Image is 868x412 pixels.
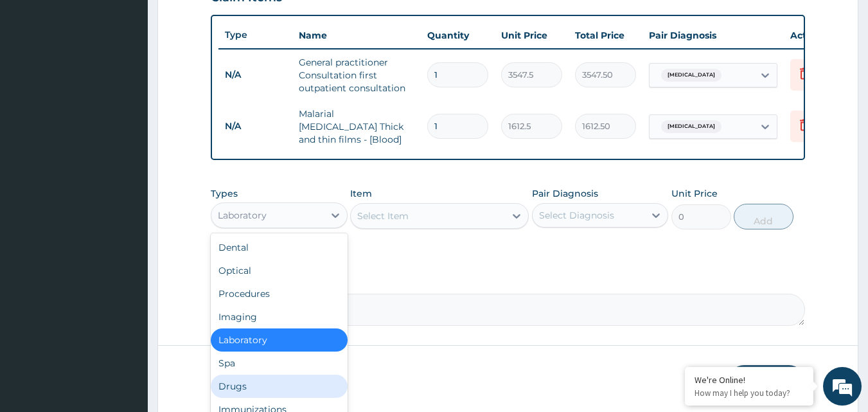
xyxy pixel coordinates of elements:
[695,388,804,399] p: How may I help you today?
[211,188,238,199] label: Types
[350,187,372,200] label: Item
[292,22,421,48] th: Name
[211,236,348,259] div: Dental
[734,204,793,229] button: Add
[218,114,292,138] td: N/A
[532,187,598,200] label: Pair Diagnosis
[218,23,292,47] th: Type
[211,276,806,287] label: Comment
[211,375,348,398] div: Drugs
[661,120,722,133] span: [MEDICAL_DATA]
[211,6,242,37] div: Minimize live chat window
[211,305,348,328] div: Imaging
[211,328,348,352] div: Laboratory
[728,365,805,399] button: Submit
[211,282,348,305] div: Procedures
[784,22,848,48] th: Actions
[421,22,495,48] th: Quantity
[661,69,722,82] span: [MEDICAL_DATA]
[642,22,784,48] th: Pair Diagnosis
[539,209,614,222] div: Select Diagnosis
[211,352,348,375] div: Spa
[495,22,569,48] th: Unit Price
[357,210,409,222] div: Select Item
[695,374,804,386] div: We're Online!
[292,49,421,101] td: General practitioner Consultation first outpatient consultation
[24,64,52,96] img: d_794563401_company_1708531726252_794563401
[218,209,267,222] div: Laboratory
[569,22,642,48] th: Total Price
[671,187,718,200] label: Unit Price
[211,259,348,282] div: Optical
[75,124,177,254] span: We're online!
[292,101,421,152] td: Malarial [MEDICAL_DATA] Thick and thin films - [Blood]
[6,275,245,320] textarea: Type your message and hit 'Enter'
[218,63,292,87] td: N/A
[67,72,216,89] div: Chat with us now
